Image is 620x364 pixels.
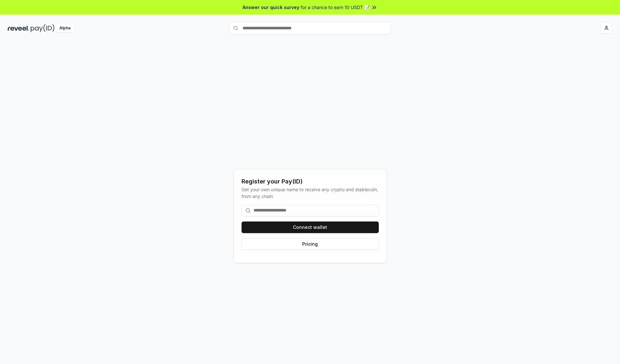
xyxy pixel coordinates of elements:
button: Connect wallet [242,221,379,233]
span: Answer our quick survey [243,4,299,11]
img: pay_id [31,24,55,32]
div: Alpha [56,24,74,32]
img: reveel_dark [8,24,29,32]
button: Pricing [242,238,379,250]
div: Register your Pay(ID) [242,177,379,186]
div: Get your own unique name to receive any crypto and stablecoin, from any chain [242,186,379,200]
span: for a chance to earn 10 USDT 📝 [301,4,370,11]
